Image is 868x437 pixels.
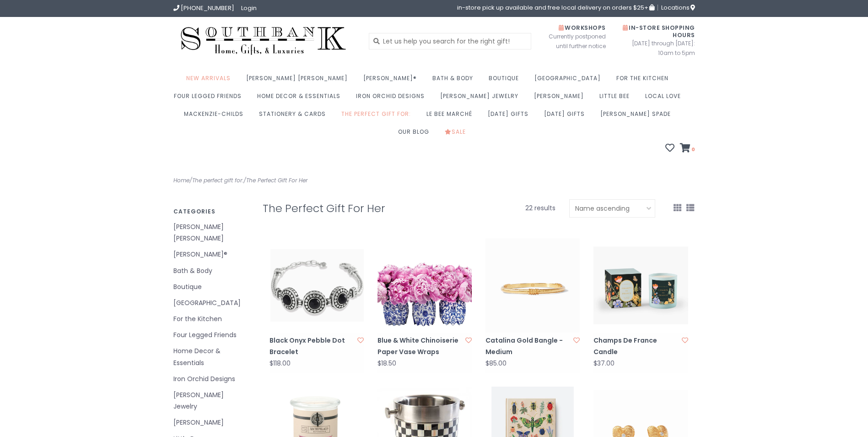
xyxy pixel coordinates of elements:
a: Boutique [489,72,523,90]
a: The Perfect Gift For Her [246,176,307,184]
span: in-store pick up available and free local delivery on orders $25+ [457,5,654,11]
span: 22 results [525,203,555,213]
a: Local Love [645,90,685,108]
a: [PERSON_NAME] Jewelry [440,90,523,108]
div: $18.50 [377,360,396,367]
img: Southbank Gift Company -- Home, Gifts, and Luxuries [173,24,354,58]
a: Boutique [173,281,249,293]
a: Add to wishlist [573,336,580,345]
a: [PERSON_NAME] Jewelry [173,389,249,412]
div: / / [167,175,434,186]
img: Julie Vos Catalina Gold Bangle - Medium [485,238,580,333]
a: Add to wishlist [357,336,364,345]
a: [PERSON_NAME] Spade [600,108,675,126]
a: Add to wishlist [465,336,472,345]
a: The perfect gift for: [192,176,243,184]
a: Little Bee [599,90,634,108]
a: Locations [658,5,695,11]
a: [PERSON_NAME] [173,417,249,428]
span: Currently postponed until further notice [537,32,606,51]
a: 0 [680,144,695,153]
input: Let us help you search for the right gift! [369,33,531,49]
a: Iron Orchid Designs [356,90,429,108]
span: [DATE] through [DATE]: 10am to 5pm [620,38,695,58]
span: In-Store Shopping Hours [623,24,695,39]
a: The perfect gift for: [341,108,415,126]
span: 0 [690,146,695,153]
a: [PERSON_NAME] [PERSON_NAME] [246,72,352,90]
a: Login [241,4,257,12]
a: [PHONE_NUMBER] [173,4,234,12]
img: Blue & White Chinoiserie Paper Vase Wraps [377,238,472,333]
a: [PERSON_NAME]® [173,249,249,260]
a: MacKenzie-Childs [184,108,248,126]
span: Locations [661,3,695,12]
a: Iron Orchid Designs [173,373,249,385]
a: [PERSON_NAME] [534,90,588,108]
div: $85.00 [485,360,507,367]
a: [DATE] Gifts [488,108,533,126]
a: Catalina Gold Bangle - Medium [485,335,571,358]
a: [GEOGRAPHIC_DATA] [173,297,249,309]
a: Four Legged Friends [173,329,249,341]
a: [PERSON_NAME] [PERSON_NAME] [173,221,249,244]
span: Workshops [559,24,606,32]
a: Home [173,176,189,184]
a: Stationery & Cards [259,108,330,126]
a: Four Legged Friends [174,90,246,108]
a: [DATE] Gifts [544,108,589,126]
span: [PHONE_NUMBER] [181,4,234,12]
a: Champs De France Candle [593,335,679,358]
div: $37.00 [593,360,615,367]
a: Le Bee Marché [426,108,477,126]
a: Black Onyx Pebble Dot Bracelet [270,335,355,358]
a: Bath & Body [173,265,249,277]
h3: Categories [173,208,249,214]
div: $118.00 [270,360,291,367]
a: Bath & Body [432,72,478,90]
a: [GEOGRAPHIC_DATA] [534,72,605,90]
h1: The Perfect Gift For Her [263,202,455,214]
img: Brighton Black Onyx Pebble Dot Bracelet [270,238,364,333]
a: New Arrivals [186,72,235,90]
a: Sale [445,126,470,143]
a: Blue & White Chinoiserie Paper Vase Wraps [377,335,463,358]
a: Add to wishlist [682,336,688,345]
a: [PERSON_NAME]® [363,72,421,90]
img: Rifle Paper Co. Champs De France Candle [593,238,688,333]
a: Home Decor & Essentials [173,345,249,368]
a: Our Blog [398,126,434,143]
a: For the Kitchen [173,313,249,325]
a: For the Kitchen [616,72,673,90]
a: Home Decor & Essentials [257,90,345,108]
